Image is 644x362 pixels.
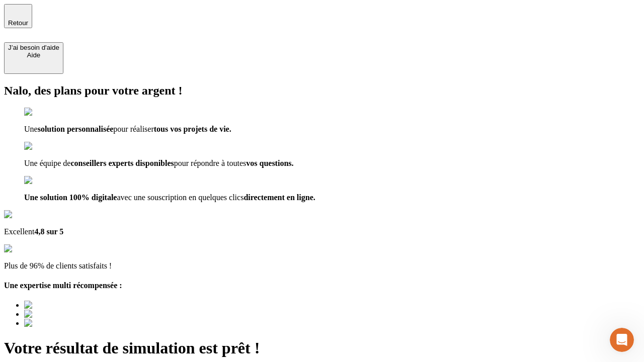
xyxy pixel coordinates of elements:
[70,159,174,167] span: conseillers experts disponibles
[8,51,59,59] div: Aide
[24,301,117,310] img: Best savings advice award
[24,193,117,202] span: Une solution 100% digitale
[154,125,231,133] span: tous vos projets de vie.
[246,159,293,167] span: vos questions.
[38,125,114,133] span: solution personnalisée
[8,44,59,51] div: J’ai besoin d'aide
[4,281,640,290] h4: Une expertise multi récompensée :
[24,176,67,185] img: checkmark
[24,108,67,117] img: checkmark
[4,4,32,28] button: Retour
[4,42,63,74] button: J’ai besoin d'aideAide
[24,310,117,319] img: Best savings advice award
[24,142,67,151] img: checkmark
[117,193,244,202] span: avec une souscription en quelques clics
[4,210,62,219] img: Google Review
[8,19,28,27] span: Retour
[4,339,640,357] h1: Votre résultat de simulation est prêt !
[24,125,38,133] span: Une
[24,159,70,167] span: Une équipe de
[4,244,54,253] img: reviews stars
[4,84,640,98] h2: Nalo, des plans pour votre argent !
[34,227,63,236] span: 4,8 sur 5
[174,159,247,167] span: pour répondre à toutes
[4,227,34,236] span: Excellent
[610,328,634,352] iframe: Intercom live chat
[4,261,640,270] p: Plus de 96% de clients satisfaits !
[244,193,315,202] span: directement en ligne.
[113,125,153,133] span: pour réaliser
[24,319,117,328] img: Best savings advice award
